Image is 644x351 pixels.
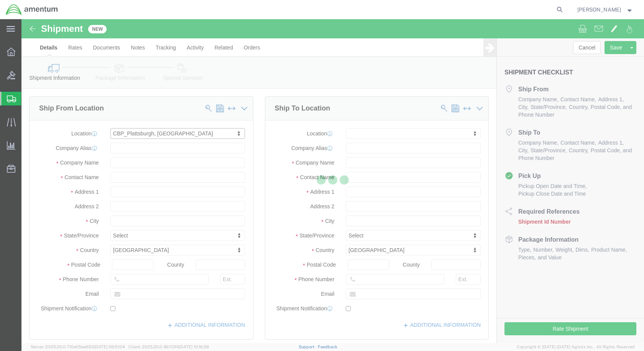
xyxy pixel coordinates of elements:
[5,4,58,15] img: logo
[577,5,621,14] span: Nolan Babbie
[31,344,125,349] span: Server: 2025.20.0-710e05ee653
[179,344,209,349] span: [DATE] 10:16:38
[94,344,125,349] span: [DATE] 09:51:04
[318,344,337,349] a: Feedback
[517,344,635,350] span: Copyright © [DATE]-[DATE] Agistix Inc., All Rights Reserved
[128,344,209,349] span: Client: 2025.20.0-8b113f4
[577,5,634,14] button: [PERSON_NAME]
[299,344,318,349] a: Support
